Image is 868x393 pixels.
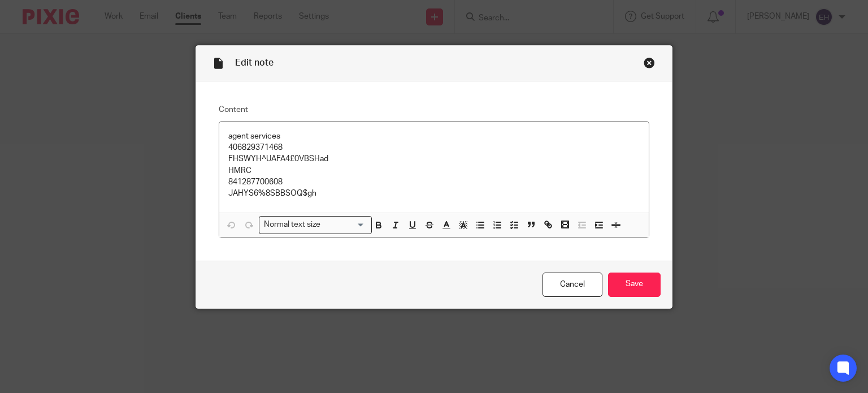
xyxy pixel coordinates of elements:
input: Save [608,273,661,297]
p: 841287700608 [228,176,640,188]
p: HMRC [228,165,640,176]
input: Search for option [324,219,365,231]
span: Normal text size [262,219,323,231]
label: Content [219,104,650,115]
div: Search for option [259,216,372,234]
p: agent services [228,131,640,142]
div: Close this dialog window [644,57,655,68]
p: FHSWYH^UAFA4£0VBSHad [228,153,640,165]
a: Cancel [542,273,602,297]
span: Edit note [235,58,274,67]
p: JAHYS6%8SBBSOQ$gh [228,188,640,199]
p: 406829371468 [228,142,640,153]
